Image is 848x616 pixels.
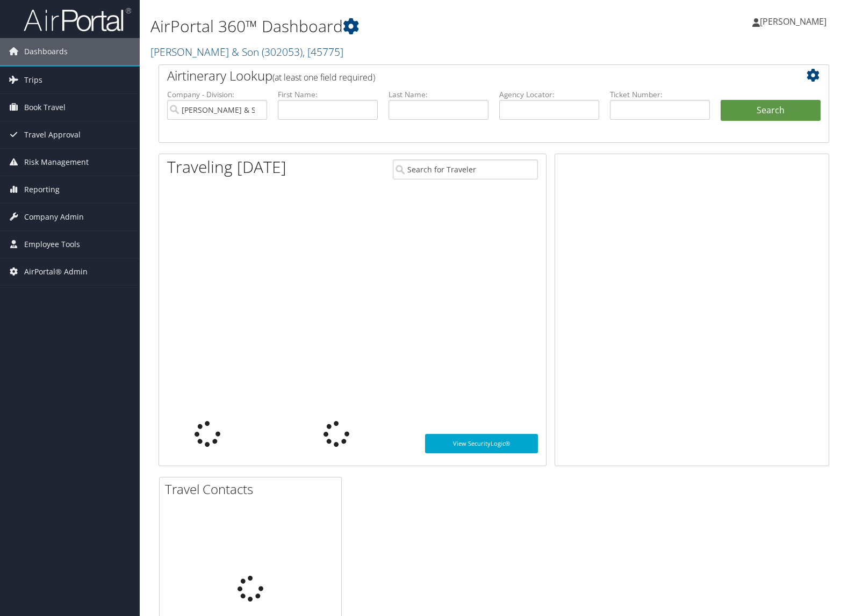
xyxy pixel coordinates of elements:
[389,89,488,100] label: Last Name:
[24,204,84,230] span: Company Admin
[393,160,538,179] input: Search for Traveler
[24,38,68,65] span: Dashboards
[24,149,89,176] span: Risk Management
[499,89,599,100] label: Agency Locator:
[262,45,303,59] span: ( 302053 )
[150,45,343,59] a: [PERSON_NAME] & Son
[24,258,88,285] span: AirPortal® Admin
[150,15,608,38] h1: AirPortal 360™ Dashboard
[165,480,341,498] h2: Travel Contacts
[167,89,267,100] label: Company - Division:
[752,5,837,38] a: [PERSON_NAME]
[24,121,81,148] span: Travel Approval
[721,100,821,121] button: Search
[425,434,538,453] a: View SecurityLogic®
[272,71,375,83] span: (at least one field required)
[24,94,66,121] span: Book Travel
[167,67,765,85] h2: Airtinerary Lookup
[24,67,42,93] span: Trips
[167,156,286,178] h1: Traveling [DATE]
[24,176,60,203] span: Reporting
[24,231,80,258] span: Employee Tools
[24,7,131,32] img: airportal-logo.png
[610,89,710,100] label: Ticket Number:
[303,45,343,59] span: , [ 45775 ]
[278,89,378,100] label: First Name:
[760,16,827,27] span: [PERSON_NAME]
